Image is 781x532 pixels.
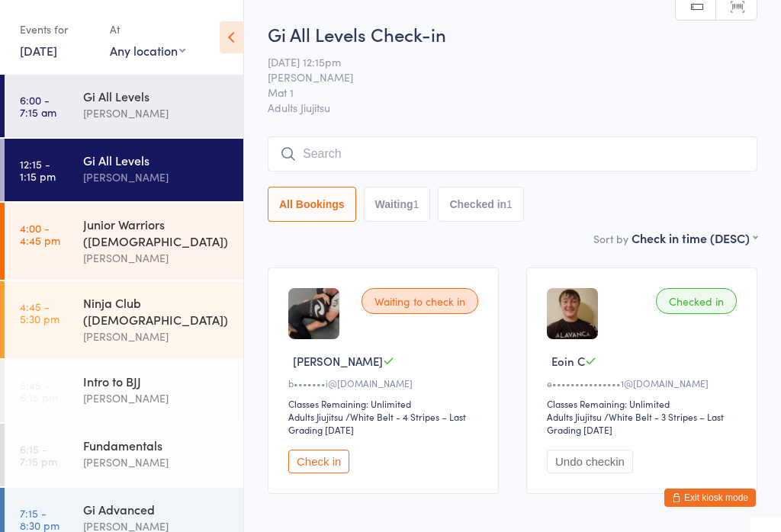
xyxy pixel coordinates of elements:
[20,222,60,246] time: 4:00 - 4:45 pm
[268,85,734,100] span: Mat 1
[547,410,724,436] span: / White Belt - 3 Stripes – Last Grading [DATE]
[547,397,741,410] div: Classes Remaining: Unlimited
[83,501,230,518] div: Gi Advanced
[506,198,513,210] div: 1
[83,328,230,345] div: [PERSON_NAME]
[5,139,243,201] a: 12:15 -1:15 pmGi All Levels[PERSON_NAME]
[20,158,56,182] time: 12:15 - 1:15 pm
[362,288,478,314] div: Waiting to check in
[83,373,230,389] div: Intro to BJJ
[268,100,757,115] span: Adults Jiujitsu
[20,507,59,531] time: 7:15 - 8:30 pm
[83,152,230,168] div: Gi All Levels
[547,288,598,339] img: image1721728525.png
[288,377,483,389] div: b•••••••i@[DOMAIN_NAME]
[593,231,628,246] label: Sort by
[110,42,185,59] div: Any location
[110,17,185,42] div: At
[20,94,56,118] time: 6:00 - 7:15 am
[20,300,59,325] time: 4:45 - 5:30 pm
[268,136,757,171] input: Search
[5,424,243,486] a: 6:15 -7:15 pmFundamentals[PERSON_NAME]
[83,88,230,104] div: Gi All Levels
[5,360,243,422] a: 5:45 -6:15 pmIntro to BJJ[PERSON_NAME]
[83,437,230,453] div: Fundamentals
[20,443,57,467] time: 6:15 - 7:15 pm
[664,489,756,507] button: Exit kiosk mode
[551,353,585,369] span: Eoin C
[83,294,230,328] div: Ninja Club ([DEMOGRAPHIC_DATA])
[5,281,243,358] a: 4:45 -5:30 pmNinja Club ([DEMOGRAPHIC_DATA])[PERSON_NAME]
[438,187,524,222] button: Checked in1
[288,397,483,410] div: Classes Remaining: Unlimited
[20,17,95,42] div: Events for
[413,198,419,210] div: 1
[288,410,466,436] span: / White Belt - 4 Stripes – Last Grading [DATE]
[268,69,734,85] span: [PERSON_NAME]
[268,21,757,46] h2: Gi All Levels Check-in
[83,216,230,249] div: Junior Warriors ([DEMOGRAPHIC_DATA])
[364,187,431,222] button: Waiting1
[83,168,230,186] div: [PERSON_NAME]
[547,377,741,389] div: e•••••••••••••••1@[DOMAIN_NAME]
[20,379,58,403] time: 5:45 - 6:15 pm
[5,75,243,137] a: 6:00 -7:15 amGi All Levels[PERSON_NAME]
[288,450,349,473] button: Check in
[547,450,633,473] button: Undo checkin
[20,42,57,59] a: [DATE]
[547,410,602,423] div: Adults Jiujitsu
[288,410,343,423] div: Adults Jiujitsu
[288,288,339,339] img: image1751531092.png
[83,453,230,471] div: [PERSON_NAME]
[293,353,383,369] span: [PERSON_NAME]
[268,54,734,69] span: [DATE] 12:15pm
[83,249,230,267] div: [PERSON_NAME]
[5,203,243,280] a: 4:00 -4:45 pmJunior Warriors ([DEMOGRAPHIC_DATA])[PERSON_NAME]
[632,229,757,246] div: Check in time (DESC)
[268,187,356,222] button: All Bookings
[83,389,230,407] div: [PERSON_NAME]
[656,288,737,314] div: Checked in
[83,104,230,122] div: [PERSON_NAME]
